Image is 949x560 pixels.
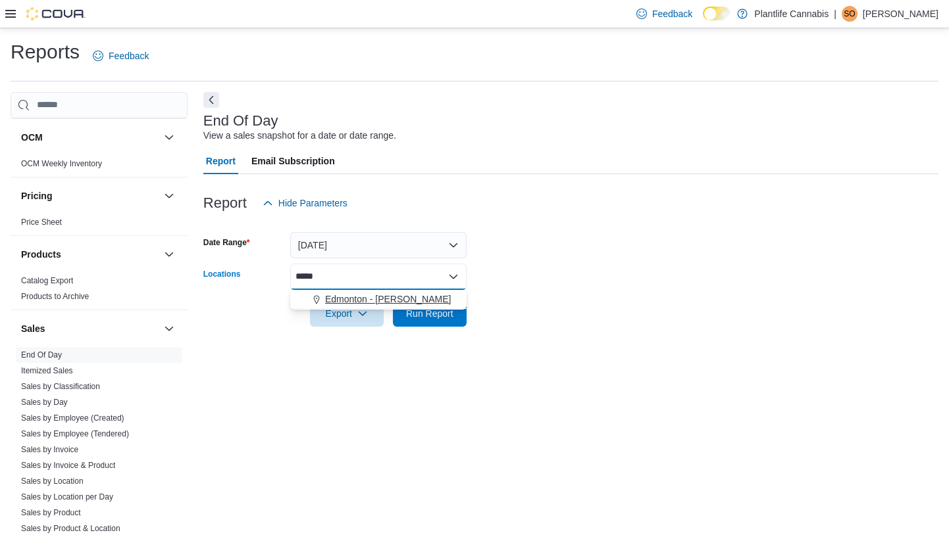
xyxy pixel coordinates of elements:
[21,159,102,168] a: OCM Weekly Inventory
[206,148,236,174] span: Report
[21,189,159,202] button: Pricing
[21,381,100,392] span: Sales by Classification
[21,365,73,376] span: Itemized Sales
[21,413,124,423] span: Sales by Employee (Created)
[21,461,115,470] a: Sales by Invoice & Product
[290,232,467,258] button: [DATE]
[703,7,731,20] input: Dark Mode
[318,300,376,327] span: Export
[21,476,84,486] span: Sales by Location
[21,523,120,534] span: Sales by Product & Location
[21,460,115,471] span: Sales by Invoice & Product
[21,322,159,335] button: Sales
[278,197,347,210] span: Hide Parameters
[290,290,467,309] div: Choose from the following options
[631,1,698,27] a: Feedback
[161,246,177,262] button: Products
[21,492,113,502] a: Sales by Location per Day
[21,398,68,407] a: Sales by Day
[310,300,384,327] button: Export
[203,92,219,108] button: Next
[863,6,938,22] p: [PERSON_NAME]
[11,39,80,65] h1: Reports
[21,189,52,202] h3: Pricing
[21,131,43,144] h3: OCM
[21,524,120,533] a: Sales by Product & Location
[21,492,113,502] span: Sales by Location per Day
[161,321,177,337] button: Sales
[393,300,467,327] button: Run Report
[21,507,81,518] span: Sales by Product
[290,290,467,309] button: Edmonton - [PERSON_NAME]
[21,131,159,144] button: OCM
[203,269,241,279] label: Locations
[203,237,250,248] label: Date Range
[21,382,100,391] a: Sales by Classification
[203,195,247,211] h3: Report
[21,322,45,335] h3: Sales
[203,129,396,143] div: View a sales snapshot for a date or date range.
[161,129,177,145] button: OCM
[21,429,129,439] span: Sales by Employee (Tendered)
[21,248,61,261] h3: Products
[11,273,188,310] div: Products
[21,429,129,438] a: Sales by Employee (Tendered)
[21,445,78,454] a: Sales by Invoice
[21,291,89,302] span: Products to Archive
[203,113,278,129] h3: End Of Day
[26,7,86,20] img: Cova
[325,292,451,306] span: Edmonton - [PERSON_NAME]
[834,6,836,22] p: |
[844,6,855,22] span: SO
[842,6,858,22] div: Shaylene Orbeck
[11,214,188,235] div: Pricing
[11,156,188,177] div: OCM
[21,350,62,360] span: End Of Day
[652,7,692,20] span: Feedback
[21,248,159,261] button: Products
[21,444,78,455] span: Sales by Invoice
[21,508,81,517] a: Sales by Product
[754,6,829,22] p: Plantlife Cannabis
[161,188,177,204] button: Pricing
[21,366,73,375] a: Itemized Sales
[406,307,453,320] span: Run Report
[21,413,124,423] a: Sales by Employee (Created)
[251,148,335,174] span: Email Subscription
[21,350,62,360] a: End Of Day
[21,477,84,486] a: Sales by Location
[21,218,62,227] a: Price Sheet
[21,276,73,285] a: Catalog Export
[257,190,353,216] button: Hide Parameters
[109,49,149,62] span: Feedback
[21,217,62,227] span: Price Sheet
[88,43,154,69] a: Feedback
[448,271,459,282] button: Close list of options
[21,397,68,408] span: Sales by Day
[21,275,73,286] span: Catalog Export
[21,292,89,301] a: Products to Archive
[21,158,102,169] span: OCM Weekly Inventory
